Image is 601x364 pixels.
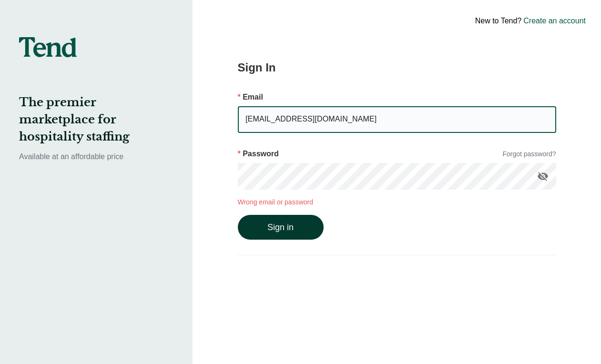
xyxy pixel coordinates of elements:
[537,171,549,182] i: visibility_off
[19,151,173,162] p: Available at an affordable price
[19,94,173,145] h2: The premier marketplace for hospitality staffing
[238,197,556,207] p: Wrong email or password
[238,215,324,240] button: Sign in
[238,59,556,76] h2: Sign In
[523,15,586,27] a: Create an account
[238,91,556,103] p: Email
[238,148,279,160] p: Password
[502,149,556,159] a: Forgot password?
[19,37,77,57] img: tend-logo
